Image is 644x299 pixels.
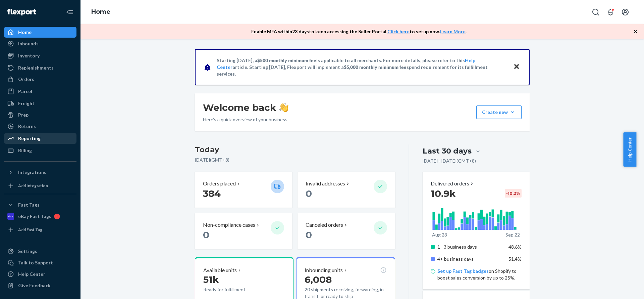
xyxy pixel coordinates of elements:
span: 51.4% [508,256,522,262]
span: 10.9k [431,188,456,199]
div: Inventory [18,52,40,59]
h1: Welcome back [203,101,288,114]
img: Flexport logo [7,9,36,15]
div: Fast Tags [18,202,40,208]
a: Home [4,27,76,38]
button: Close [512,62,521,72]
button: Create new [476,105,522,119]
div: Last 30 days [423,146,472,156]
a: Set up Fast Tag badges [437,268,489,274]
p: Starting [DATE], a is applicable to all merchants. For more details, please refer to this article... [217,57,507,77]
a: Orders [4,74,76,85]
button: Open account menu [619,5,632,19]
span: $500 monthly minimum fee [257,57,316,63]
button: Open Search Box [589,5,602,19]
span: 384 [203,188,221,199]
button: Integrations [4,167,76,178]
p: 4+ business days [437,256,503,262]
button: Invalid addresses 0 [298,172,395,208]
div: Freight [18,100,35,107]
p: [DATE] ( GMT+8 ) [195,157,395,163]
div: Returns [18,123,36,130]
p: Here’s a quick overview of your business [203,116,288,123]
a: Freight [4,98,76,109]
button: Canceled orders 0 [298,213,395,249]
p: Enable MFA within 23 days to keep accessing the Seller Portal. to setup now. . [251,28,467,35]
p: [DATE] - [DATE] ( GMT+8 ) [423,158,476,164]
p: Ready for fulfillment [203,286,265,293]
span: 6,008 [305,274,332,285]
span: 0 [306,229,312,241]
a: Home [91,8,110,15]
a: Add Fast Tag [4,224,76,235]
a: Talk to Support [4,257,76,268]
p: Aug 23 [432,231,447,238]
a: Click here [387,29,410,34]
button: Fast Tags [4,200,76,210]
div: Give Feedback [18,282,51,289]
a: Add Integration [4,180,76,191]
p: Sep 22 [505,231,520,238]
h3: Today [195,144,395,155]
button: Orders placed 384 [195,172,292,208]
div: Parcel [18,88,32,95]
button: Open notifications [604,5,617,19]
div: Talk to Support [18,259,53,266]
a: Help Center [4,269,76,280]
p: Orders placed [203,180,236,187]
p: Canceled orders [306,221,343,229]
div: Billing [18,147,32,154]
button: Close Navigation [63,5,76,19]
div: Replenishments [18,65,54,71]
div: Integrations [18,169,46,176]
a: Replenishments [4,62,76,73]
p: Available units [203,266,237,274]
div: Settings [18,248,37,255]
button: Non-compliance cases 0 [195,213,292,249]
div: Help Center [18,271,45,277]
button: Delivered orders [431,180,475,187]
a: eBay Fast Tags [4,211,76,222]
div: Inbounds [18,40,39,47]
a: Billing [4,145,76,156]
a: Inbounds [4,38,76,49]
div: Prep [18,112,29,118]
div: Add Integration [18,183,48,188]
a: Reporting [4,133,76,144]
div: -10.2 % [505,189,522,198]
ol: breadcrumbs [86,2,116,22]
div: eBay Fast Tags [18,213,51,220]
div: Reporting [18,135,41,142]
span: 0 [306,188,312,199]
span: 0 [203,229,209,241]
button: Give Feedback [4,280,76,291]
p: Non-compliance cases [203,221,255,229]
span: 48.6% [508,244,522,250]
a: Inventory [4,50,76,61]
p: on Shopify to boost sales conversion by up to 25%. [437,268,522,281]
div: Orders [18,76,34,83]
p: Inbounding units [305,266,343,274]
p: Invalid addresses [306,180,345,187]
button: Help Center [623,132,636,167]
span: $5,000 monthly minimum fee [344,64,407,70]
a: Settings [4,246,76,257]
p: 1 - 3 business days [437,244,503,250]
a: Parcel [4,86,76,97]
div: Home [18,29,32,36]
a: Returns [4,121,76,132]
div: Add Fast Tag [18,227,42,232]
img: hand-wave emoji [279,103,288,112]
a: Prep [4,110,76,120]
a: Learn More [440,29,466,34]
span: 51k [203,274,219,285]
